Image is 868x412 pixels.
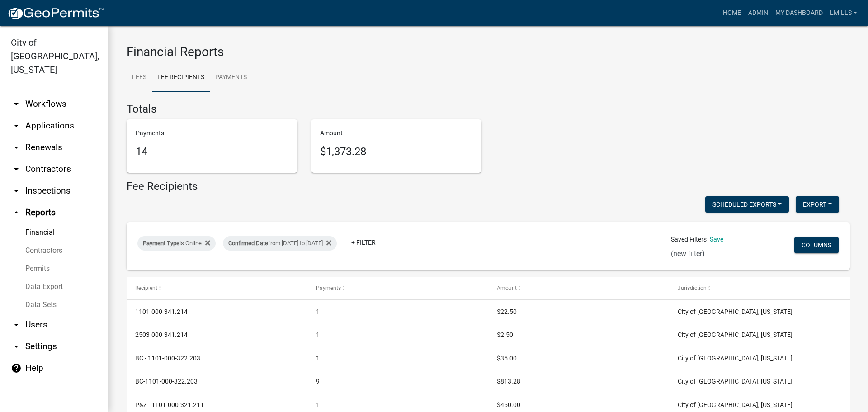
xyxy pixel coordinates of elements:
[320,145,473,158] h5: $1,373.28
[497,308,517,315] span: $22.50
[678,285,707,291] span: Jurisdiction
[228,240,268,246] span: Confirmed Date
[11,120,22,131] i: arrow_drop_down
[745,5,772,22] a: Admin
[127,277,307,299] datatable-header-cell: Recipient
[11,341,22,352] i: arrow_drop_down
[497,355,517,362] span: $35.00
[320,128,473,138] p: Amount
[11,185,22,196] i: arrow_drop_down
[669,277,850,299] datatable-header-cell: Jurisdiction
[719,5,745,22] a: Home
[497,285,517,291] span: Amount
[678,378,793,385] span: City of Jeffersonville, Indiana
[307,277,488,299] datatable-header-cell: Payments
[127,180,198,193] h4: Fee Recipients
[137,236,216,251] div: is Online
[316,331,320,338] span: 1
[136,145,288,158] h5: 14
[316,401,320,408] span: 1
[497,378,520,385] span: $813.28
[826,5,861,22] a: lmills
[678,331,793,338] span: City of Jeffersonville, Indiana
[127,103,850,116] h4: Totals
[488,277,669,299] datatable-header-cell: Amount
[772,5,826,22] a: My Dashboard
[127,63,152,92] a: Fees
[316,308,320,315] span: 1
[497,331,513,338] span: $2.50
[678,355,793,362] span: City of Jeffersonville, Indiana
[135,331,188,338] span: 2503-000-341.214
[135,308,188,315] span: 1101-000-341.214
[210,63,252,92] a: Payments
[135,378,198,385] span: BC-1101-000-322.203
[316,355,320,362] span: 1
[316,285,341,291] span: Payments
[11,99,22,109] i: arrow_drop_down
[497,401,520,408] span: $450.00
[127,44,850,60] h3: Financial Reports
[794,237,839,253] button: Columns
[678,308,793,315] span: City of Jeffersonville, Indiana
[678,401,793,408] span: City of Jeffersonville, Indiana
[796,196,839,213] button: Export
[11,142,22,153] i: arrow_drop_down
[316,378,320,385] span: 9
[11,207,22,218] i: arrow_drop_up
[671,235,707,244] span: Saved Filters
[135,355,200,362] span: BC - 1101-000-322.203
[344,234,383,251] a: + Filter
[135,401,204,408] span: P&Z - 1101-000-321.211
[11,164,22,175] i: arrow_drop_down
[710,236,723,243] a: Save
[11,363,22,374] i: help
[135,285,157,291] span: Recipient
[152,63,210,92] a: Fee Recipients
[11,319,22,330] i: arrow_drop_down
[223,236,337,251] div: from [DATE] to [DATE]
[136,128,288,138] p: Payments
[705,196,789,213] button: Scheduled Exports
[143,240,179,246] span: Payment Type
